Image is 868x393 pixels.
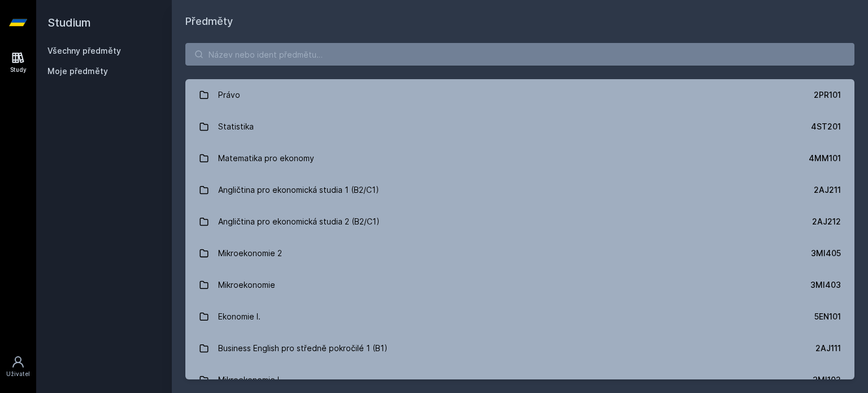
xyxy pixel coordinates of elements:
[814,311,841,322] div: 5EN101
[809,153,841,164] div: 4MM101
[47,66,108,77] span: Moje předměty
[2,45,34,80] a: Study
[6,370,30,378] div: Uživatel
[185,174,854,206] a: Angličtina pro ekonomická studia 1 (B2/C1) 2AJ211
[185,332,854,364] a: Business English pro středně pokročilé 1 (B1) 2AJ111
[218,115,254,138] div: Statistika
[218,179,379,201] div: Angličtina pro ekonomická studia 1 (B2/C1)
[810,279,841,291] div: 3MI403
[2,349,34,384] a: Uživatel
[218,242,282,265] div: Mikroekonomie 2
[218,210,380,233] div: Angličtina pro ekonomická studia 2 (B2/C1)
[185,269,854,301] a: Mikroekonomie 3MI403
[218,305,261,328] div: Ekonomie I.
[815,343,841,354] div: 2AJ111
[185,79,854,111] a: Právo 2PR101
[811,121,841,132] div: 4ST201
[185,142,854,174] a: Matematika pro ekonomy 4MM101
[218,337,388,360] div: Business English pro středně pokročilé 1 (B1)
[185,301,854,332] a: Ekonomie I. 5EN101
[47,46,121,55] a: Všechny předměty
[185,14,854,29] h1: Předměty
[185,206,854,237] a: Angličtina pro ekonomická studia 2 (B2/C1) 2AJ212
[218,274,275,296] div: Mikroekonomie
[814,184,841,196] div: 2AJ211
[814,89,841,101] div: 2PR101
[10,66,27,74] div: Study
[811,248,841,259] div: 3MI405
[185,111,854,142] a: Statistika 4ST201
[812,216,841,227] div: 2AJ212
[185,43,854,66] input: Název nebo ident předmětu…
[185,237,854,269] a: Mikroekonomie 2 3MI405
[813,374,841,386] div: 3MI102
[218,147,314,170] div: Matematika pro ekonomy
[218,84,240,106] div: Právo
[218,369,279,391] div: Mikroekonomie I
